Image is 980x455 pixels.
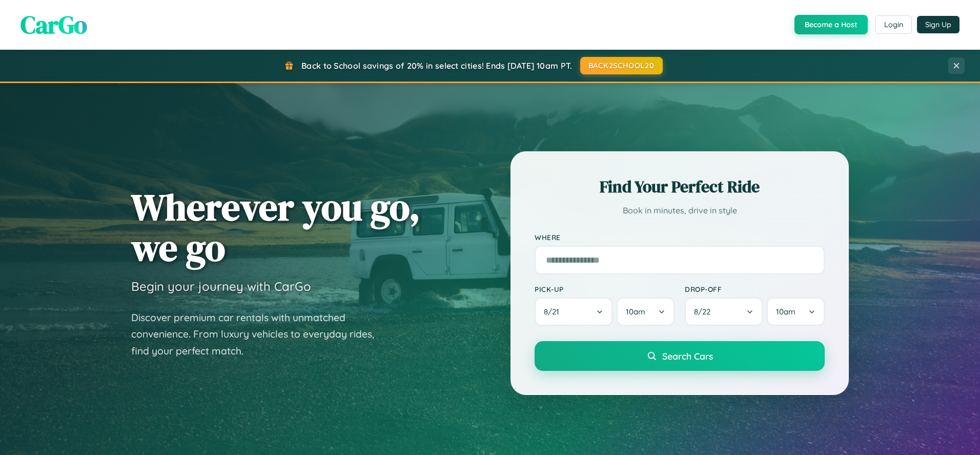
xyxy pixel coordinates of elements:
[535,233,825,242] label: Where
[917,16,959,33] button: Sign Up
[767,298,825,326] button: 10am
[544,307,564,316] span: 8 / 21
[131,187,420,268] h1: Wherever you go, we go
[131,309,387,360] p: Discover premium car rentals with unmatched convenience. From luxury vehicles to everyday rides, ...
[875,15,912,34] button: Login
[535,298,612,326] button: 8/21
[131,279,311,294] h3: Begin your journey with CarGo
[694,307,716,316] span: 8 / 22
[301,61,572,71] span: Back to School savings of 20% in select cities! Ends [DATE] 10am PT.
[794,15,868,34] button: Become a Host
[685,298,763,326] button: 8/22
[580,57,663,74] button: BACK2SCHOOL20
[535,341,825,371] button: Search Cars
[776,307,795,316] span: 10am
[685,285,825,293] label: Drop-off
[535,175,825,198] h2: Find Your Perfect Ride
[535,285,675,293] label: Pick-up
[662,350,713,362] span: Search Cars
[21,8,87,42] span: CarGo
[617,298,675,326] button: 10am
[626,307,645,316] span: 10am
[535,203,825,218] p: Book in minutes, drive in style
